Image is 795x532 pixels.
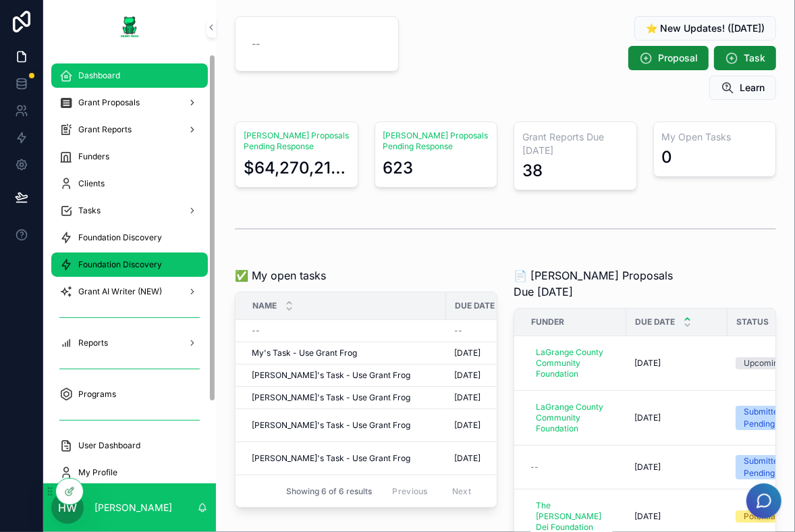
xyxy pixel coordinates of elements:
[78,286,162,297] span: Grant AI Writer (NEW)
[252,453,410,464] span: [PERSON_NAME]'s Task - Use Grant Frog
[252,348,357,358] span: My's Task - Use Grant Frog
[454,348,481,358] span: [DATE]
[43,54,216,483] div: scrollable content
[252,420,410,431] span: [PERSON_NAME]'s Task - Use Grant Frog
[78,440,140,451] span: User Dashboard
[78,232,162,243] span: Foundation Discovery
[530,342,618,385] a: LaGrange County Community Foundation
[78,178,105,189] span: Clients
[454,453,481,464] span: [DATE]
[244,130,349,151] a: [PERSON_NAME] Proposals Pending Response
[51,63,208,88] a: Dashboard
[658,51,698,65] span: Proposal
[736,317,769,327] span: Status
[536,347,607,379] span: LaGrange County Community Foundation
[514,267,675,300] span: 📄 [PERSON_NAME] Proposals Due [DATE]
[244,157,350,179] div: $64,270,210.37
[78,259,162,270] span: Foundation Discovery
[634,16,776,41] button: ⭐ New Updates! ([DATE])
[530,344,613,382] a: LaGrange County Community Foundation
[51,225,208,250] a: Foundation Discovery
[252,348,438,358] a: My's Task - Use Grant Frog
[51,460,208,485] a: My Profile
[51,331,208,355] a: Reports
[58,500,77,516] span: HW
[454,420,481,431] span: [DATE]
[78,467,117,478] span: My Profile
[522,130,628,157] h3: Grant Reports Due [DATE]
[78,97,140,108] span: Grant Proposals
[235,267,326,284] span: ✅ My open tasks
[454,392,481,403] span: [DATE]
[454,325,462,336] span: --
[252,325,438,336] a: --
[634,511,661,522] span: [DATE]
[383,157,414,179] div: 623
[634,358,719,369] a: [DATE]
[709,76,776,100] button: Learn
[744,51,765,65] span: Task
[634,462,719,473] a: [DATE]
[252,370,410,381] span: [PERSON_NAME]'s Task - Use Grant Frog
[94,501,172,514] p: [PERSON_NAME]
[530,462,618,473] a: --
[78,338,108,348] span: Reports
[662,147,673,168] div: 0
[51,280,208,304] a: Grant AI Writer (NEW)
[454,370,539,381] a: [DATE]
[51,90,208,115] a: Grant Proposals
[634,358,661,369] span: [DATE]
[286,486,372,497] span: Showing 6 of 6 results
[635,317,675,327] span: Due Date
[51,144,208,169] a: Funders
[454,453,539,464] a: [DATE]
[78,151,109,162] span: Funders
[51,252,208,277] a: Foundation Discovery
[744,510,777,523] div: Potential
[740,81,765,95] span: Learn
[78,389,116,400] span: Programs
[530,399,613,437] a: LaGrange County Community Foundation
[51,171,208,196] a: Clients
[530,462,539,473] span: --
[714,46,776,70] button: Task
[252,420,438,431] a: [PERSON_NAME]'s Task - Use Grant Frog
[536,402,607,434] span: LaGrange County Community Foundation
[454,325,539,336] a: --
[252,37,260,51] span: --
[628,46,709,70] button: Proposal
[252,300,277,311] span: Name
[522,160,543,182] div: 38
[51,198,208,223] a: Tasks
[455,300,495,311] span: Due Date
[454,370,481,381] span: [DATE]
[252,370,438,381] a: [PERSON_NAME]'s Task - Use Grant Frog
[78,70,120,81] span: Dashboard
[252,453,438,464] a: [PERSON_NAME]'s Task - Use Grant Frog
[119,16,140,38] img: App logo
[78,205,101,216] span: Tasks
[662,130,768,144] h3: My Open Tasks
[383,130,489,151] a: [PERSON_NAME] Proposals Pending Response
[454,420,539,431] a: [DATE]
[634,413,719,423] a: [DATE]
[51,117,208,142] a: Grant Reports
[634,462,661,473] span: [DATE]
[530,396,618,440] a: LaGrange County Community Foundation
[252,325,260,336] span: --
[78,124,132,135] span: Grant Reports
[51,382,208,406] a: Programs
[252,392,410,403] span: [PERSON_NAME]'s Task - Use Grant Frog
[531,317,564,327] span: Funder
[454,392,539,403] a: [DATE]
[51,433,208,458] a: User Dashboard
[646,22,765,35] span: ⭐ New Updates! ([DATE])
[634,511,719,522] a: [DATE]
[634,413,661,423] span: [DATE]
[252,392,438,403] a: [PERSON_NAME]'s Task - Use Grant Frog
[744,357,783,369] div: Upcoming
[454,348,539,358] a: [DATE]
